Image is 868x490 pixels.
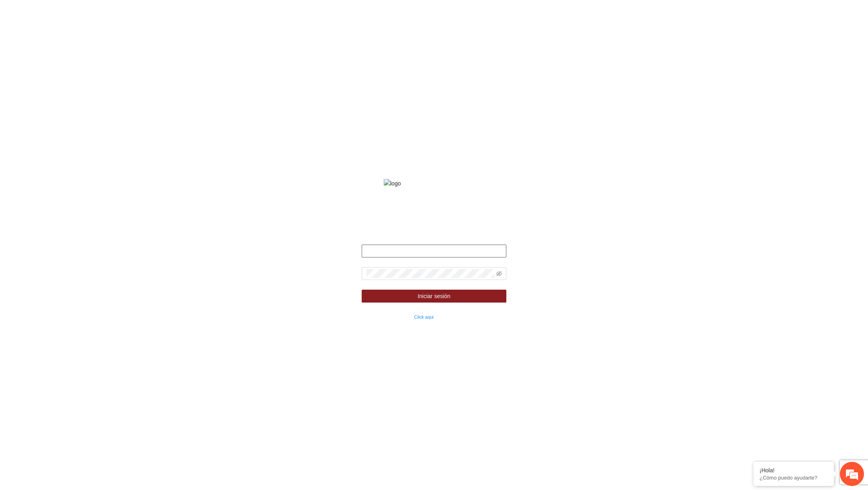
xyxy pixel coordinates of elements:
[362,315,434,319] small: ¿Olvidaste tu contraseña?
[418,292,450,301] span: Iniciar sesión
[759,475,828,481] p: ¿Cómo puedo ayudarte?
[759,467,828,474] div: ¡Hola!
[496,271,502,276] span: eye-invisible
[362,290,506,303] button: Iniciar sesión
[384,179,484,188] img: logo
[419,231,449,238] strong: Bienvenido
[354,199,514,223] strong: Fondo de financiamiento de proyectos para la prevención y fortalecimiento de instituciones de seg...
[414,315,434,319] a: Click aqui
